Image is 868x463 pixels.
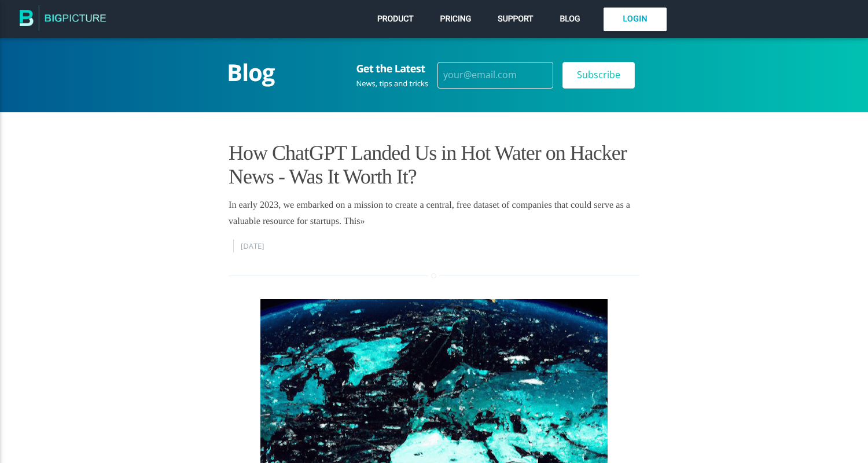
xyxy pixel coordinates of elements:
a: In early 2023, we embarked on a mission to create a central, free dataset of companies that could... [229,200,630,226]
input: your@email.com [437,62,553,89]
span: » [361,216,365,226]
span: Pricing [440,14,472,24]
a: How ChatGPT Landed Us in Hot Water on Hacker News - Was It Worth It? [229,141,627,188]
img: The BigPicture.io Blog [20,5,106,34]
h3: Get the Latest [356,63,428,75]
a: Blog [227,56,274,88]
span: Product [377,14,414,24]
a: Pricing [437,12,475,27]
div: News, tips and tricks [356,80,428,87]
a: Login [604,8,667,31]
a: Blog [557,12,583,27]
input: Subscribe [562,62,635,89]
a: Support [495,12,536,27]
a: Product [374,12,417,27]
time: [DATE] [233,240,264,252]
